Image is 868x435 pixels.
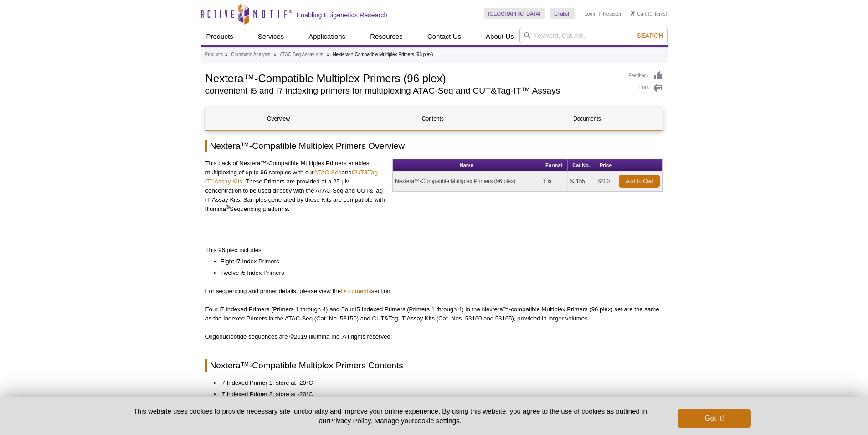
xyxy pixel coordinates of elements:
a: Documents [341,288,371,294]
a: Contents [360,108,505,130]
a: [GEOGRAPHIC_DATA] [484,8,545,19]
li: » [327,52,329,57]
a: Add to Cart [619,175,660,188]
li: » [225,52,228,57]
a: Contact Us [422,28,467,45]
li: i7 Indexed Primer 2, store at -20°C [221,390,654,399]
a: About Us [480,28,519,45]
p: This 96 plex includes: [205,246,663,255]
td: 53155 [568,172,596,191]
th: Name [393,159,540,172]
a: Cart [631,10,647,17]
a: Privacy Policy [329,417,370,425]
button: Search [634,31,666,40]
p: For sequencing and primer details, please view the section. [205,287,663,296]
td: Nextera™-Compatible Multiplex Primers (96 plex) [393,172,540,191]
th: Price [595,159,616,172]
h2: Nextera™-Compatible Multiplex Primers Overview [205,140,663,152]
a: Resources [365,28,408,45]
a: Feedback [629,71,663,81]
a: Products [205,51,223,59]
li: i7 Indexed Primer 1, store at -20°C [221,378,654,388]
li: » [274,52,277,57]
h2: Nextera™-Compatible Multiplex Primers Contents [205,359,663,372]
a: Applications [303,28,351,45]
li: Twelve i5 Index Primers [221,268,654,278]
a: Login [584,10,596,17]
a: English [550,8,575,19]
span: Search [637,32,663,39]
p: This website uses cookies to provide necessary site functionality and improve your online experie... [118,406,663,425]
a: ATAC-Seq [314,169,342,176]
th: Format [540,159,567,172]
h2: convenient i5 and i7 indexing primers for multiplexing ATAC-Seq and CUT&Tag-IT™ Assays [205,87,620,95]
th: Cat No. [568,159,596,172]
a: Documents [514,108,660,130]
sup: ® [226,204,230,210]
img: Your Cart [631,11,635,16]
a: ATAC-Seq Assay Kits [280,51,323,59]
li: (0 items) [631,8,668,19]
sup: ® [211,177,214,182]
a: Overview [206,108,351,130]
p: Oligonucleotide sequences are ©2019 Illumina Inc. All rights reserved. [205,332,663,341]
a: Chromatin Analysis [231,51,270,59]
li: Eight i7 Index Primers [221,257,654,266]
a: Services [252,28,290,45]
li: Nextera™-Compatible Multiplex Primers (96 plex) [333,52,433,57]
button: Got it! [678,409,750,428]
td: 1 kit [540,172,567,191]
li: | [599,8,601,19]
a: Products [201,28,239,45]
input: Keyword, Cat. No. [519,28,668,43]
a: Register [603,10,621,17]
td: $200 [595,172,616,191]
h1: Nextera™-Compatible Multiplex Primers (96 plex) [205,71,620,84]
a: Print [629,83,663,93]
p: This pack of Nextera™-Compatible Multiplex Primers enables multiplexing of up to 96 samples with ... [205,159,386,214]
h2: Enabling Epigenetics Research [297,11,388,19]
button: cookie settings [414,417,459,425]
p: Four i7 Indexed Primers (Primers 1 through 4) and Four i5 Indexed Primers (Primers 1 through 4) i... [205,305,663,323]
